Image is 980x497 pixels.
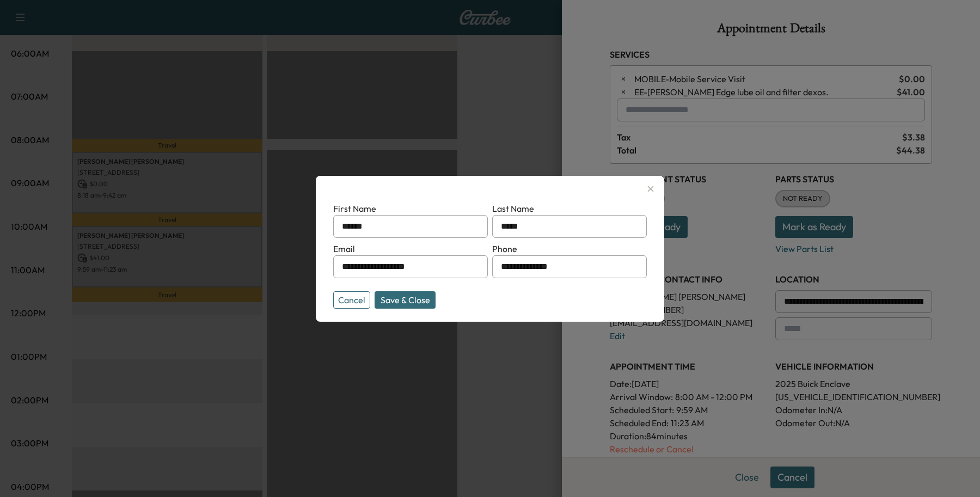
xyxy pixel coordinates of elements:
[492,243,517,254] label: Phone
[333,243,355,254] label: Email
[333,291,370,309] button: Cancel
[375,291,436,309] button: Save & Close
[492,203,534,214] label: Last Name
[333,203,376,214] label: First Name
